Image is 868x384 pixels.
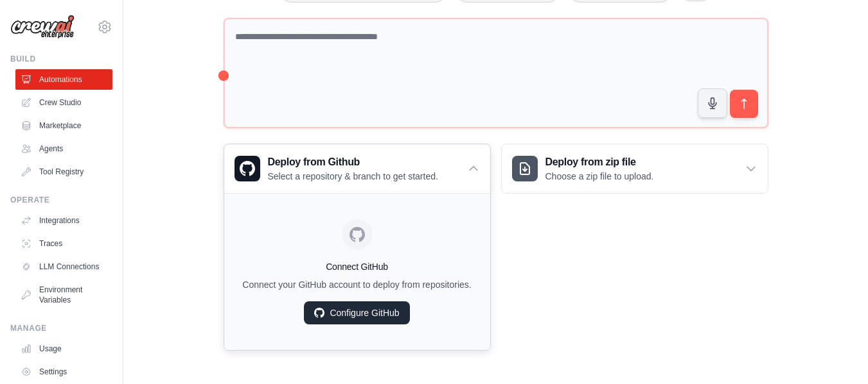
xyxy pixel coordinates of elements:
[15,162,112,182] a: Tool Registry
[15,92,112,113] a: Crew Studio
[268,154,438,170] h3: Deploy from Github
[15,115,112,136] a: Marketplace
[10,195,112,205] div: Operate
[804,322,868,384] iframe: Chat Widget
[15,338,112,359] a: Usage
[15,138,112,159] a: Agents
[10,54,112,64] div: Build
[545,170,654,183] p: Choose a zip file to upload.
[15,280,112,310] a: Environment Variables
[268,170,438,183] p: Select a repository & branch to get started.
[15,69,112,90] a: Automations
[235,260,480,273] h4: Connect GitHub
[15,233,112,254] a: Traces
[15,362,112,382] a: Settings
[304,301,409,324] a: Configure GitHub
[10,323,112,333] div: Manage
[235,278,480,291] p: Connect your GitHub account to deploy from repositories.
[545,154,654,170] h3: Deploy from zip file
[10,15,75,39] img: Logo
[15,210,112,231] a: Integrations
[15,256,112,277] a: LLM Connections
